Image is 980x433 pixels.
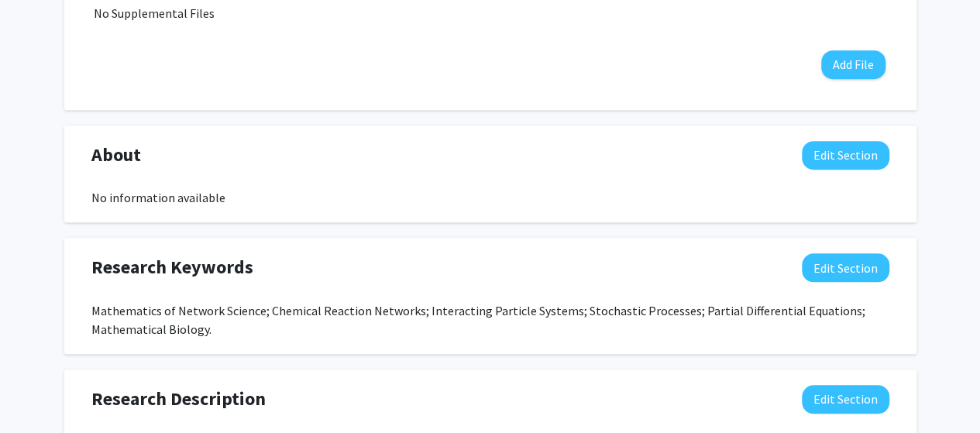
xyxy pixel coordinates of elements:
div: No information available [91,188,889,207]
button: Edit Research Description [802,385,889,414]
span: About [91,141,141,169]
button: Edit About [802,141,889,170]
button: Add File [821,50,885,79]
span: Research Keywords [91,253,253,281]
button: Edit Research Keywords [802,253,889,282]
span: Research Description [91,385,266,413]
iframe: Chat [12,363,66,421]
div: Mathematics of Network Science; Chemical Reaction Networks; Interacting Particle Systems; Stochas... [91,301,889,338]
div: No Supplemental Files [94,4,887,22]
